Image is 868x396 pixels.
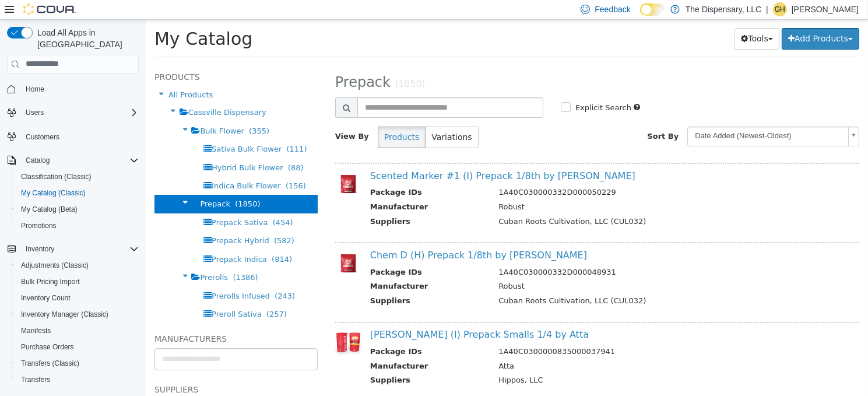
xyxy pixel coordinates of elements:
span: Users [21,106,139,120]
span: GH [775,2,785,16]
a: Transfers (Classic) [16,356,84,370]
button: Promotions [12,218,143,234]
button: Catalog [2,152,143,169]
td: Robust [344,261,703,275]
span: Purchase Orders [21,342,74,352]
span: Users [26,108,44,117]
span: Preroll Sativa [66,290,116,299]
span: My Catalog [9,9,107,29]
span: Cassville Dispensary [43,88,121,97]
span: Purchase Orders [16,340,139,354]
a: My Catalog (Beta) [16,202,82,216]
button: Manifests [12,323,143,339]
span: (1850) [89,180,114,188]
span: Adjustments (Classic) [16,258,139,272]
span: Transfers [16,373,139,387]
span: Prepack Hybrid [66,216,124,225]
td: 1A40C030000332D000048931 [344,247,703,261]
span: Customers [26,132,59,142]
span: Manifests [16,324,139,338]
span: My Catalog (Classic) [21,188,86,198]
span: Transfers (Classic) [16,356,139,370]
span: Home [21,82,139,96]
a: Manifests [16,324,55,338]
span: Sativa Bulk Flower [66,125,136,134]
span: (156) [140,162,160,170]
span: Bulk Pricing Import [16,275,139,289]
h5: Suppliers [9,363,172,377]
span: Inventory Count [16,291,139,305]
img: Cova [23,3,76,15]
span: Manifests [21,326,51,335]
td: 1A40C0300000835000037941 [344,326,703,341]
td: Cuban Roots Cultivation, LLC (CUL032) [344,275,703,290]
button: Classification (Classic) [12,169,143,185]
button: Add Products [636,8,714,30]
span: Feedback [595,3,630,15]
img: 150 [189,151,216,177]
span: Inventory Count [21,293,71,303]
th: Manufacturer [224,261,344,275]
a: Home [21,82,49,96]
th: Suppliers [224,275,344,290]
img: 150 [189,230,216,257]
button: Inventory [21,242,59,256]
a: Inventory Count [16,291,75,305]
a: Classification (Classic) [16,170,96,184]
a: Bulk Pricing Import [16,275,85,289]
span: (257) [121,290,141,299]
button: Inventory Manager (Classic) [12,306,143,323]
span: Catalog [26,156,50,165]
span: Bulk Flower [54,107,98,115]
a: Purchase Orders [16,340,79,354]
span: Hybrid Bulk Flower [66,143,138,152]
td: Robust [344,181,703,196]
td: Atta [344,341,703,355]
button: Transfers (Classic) [12,355,143,372]
span: Date Added (Newest-Oldest) [542,107,698,125]
span: Load All Apps in [GEOGRAPHIC_DATA] [33,27,139,50]
span: Inventory [26,244,54,254]
th: Manufacturer [224,181,344,196]
a: Customers [21,130,64,144]
span: (88) [142,143,158,152]
span: Prepack Indica [66,235,121,244]
span: (111) [141,125,161,134]
span: Classification (Classic) [21,172,92,181]
span: Indica Bulk Flower [66,162,135,170]
small: (1850) [249,59,280,69]
button: Inventory [2,241,143,257]
span: Classification (Classic) [16,170,139,184]
a: [PERSON_NAME] (I) Prepack Smalls 1/4 by Atta [224,309,443,320]
span: Promotions [21,221,57,230]
a: Adjustments (Classic) [16,258,93,272]
button: Customers [2,128,143,145]
span: Prepack Sativa [66,198,122,207]
span: Inventory Manager (Classic) [21,310,108,319]
th: Package IDs [224,167,344,181]
span: Sort By [501,112,533,121]
button: My Catalog (Classic) [12,185,143,201]
span: (1386) [87,253,112,262]
span: Prepack [189,54,245,71]
td: Hippos, LLC [344,355,703,369]
a: My Catalog (Classic) [16,186,90,200]
span: All Products [23,71,67,79]
span: Customers [21,129,139,143]
span: Inventory Manager (Classic) [16,307,139,321]
span: Transfers [21,375,50,384]
a: Inventory Manager (Classic) [16,307,113,321]
a: Promotions [16,219,61,233]
span: Home [26,85,44,94]
button: Tools [589,8,634,30]
label: Explicit Search [427,82,486,94]
span: My Catalog (Beta) [16,202,139,216]
span: Catalog [21,153,139,167]
a: Date Added (Newest-Oldest) [542,107,714,127]
button: Bulk Pricing Import [12,274,143,290]
button: Users [21,106,48,120]
a: Transfers [16,373,55,387]
span: (814) [126,235,146,244]
input: Dark Mode [640,3,665,16]
h5: Products [9,50,172,64]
